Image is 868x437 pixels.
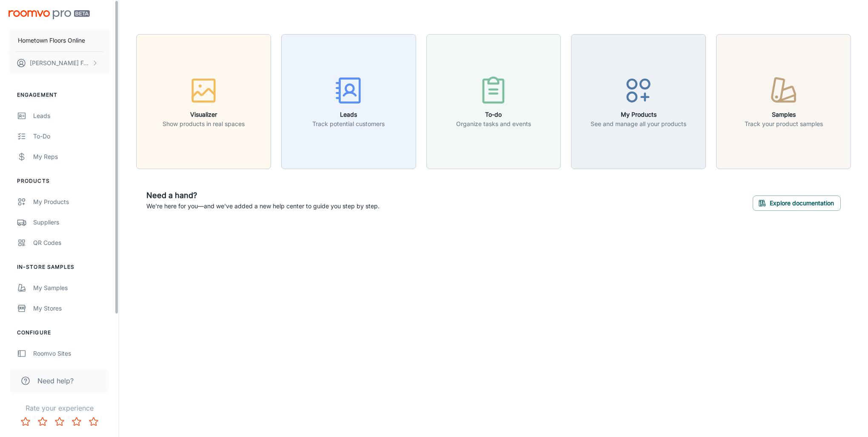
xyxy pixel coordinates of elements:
button: Explore documentation [753,195,841,211]
div: Leads [33,111,110,121]
p: See and manage all your products [591,119,686,129]
div: Suppliers [33,218,110,227]
p: Track your product samples [745,119,823,129]
a: Explore documentation [753,198,841,207]
h6: Leads [312,110,385,119]
div: My Reps [33,152,110,161]
a: My ProductsSee and manage all your products [571,97,706,105]
button: SamplesTrack your product samples [716,34,851,169]
p: [PERSON_NAME] Foulon [30,58,90,68]
button: [PERSON_NAME] Foulon [9,52,110,74]
div: QR Codes [33,238,110,247]
h6: Visualizer [163,110,245,119]
button: Hometown Floors Online [9,29,110,52]
button: VisualizerShow products in real spaces [136,34,271,169]
h6: My Products [591,110,686,119]
p: Organize tasks and events [456,119,531,129]
h6: Need a hand? [146,190,380,201]
button: To-doOrganize tasks and events [426,34,561,169]
div: My Products [33,197,110,207]
a: SamplesTrack your product samples [716,97,851,105]
a: To-doOrganize tasks and events [426,97,561,105]
p: Show products in real spaces [163,119,245,129]
button: LeadsTrack potential customers [281,34,416,169]
a: LeadsTrack potential customers [281,97,416,105]
button: My ProductsSee and manage all your products [571,34,706,169]
h6: To-do [456,110,531,119]
p: Track potential customers [312,119,385,129]
h6: Samples [745,110,823,119]
div: To-do [33,132,110,141]
p: Hometown Floors Online [18,36,85,45]
img: Roomvo PRO Beta [9,10,90,19]
p: We're here for you—and we've added a new help center to guide you step by step. [146,201,380,211]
